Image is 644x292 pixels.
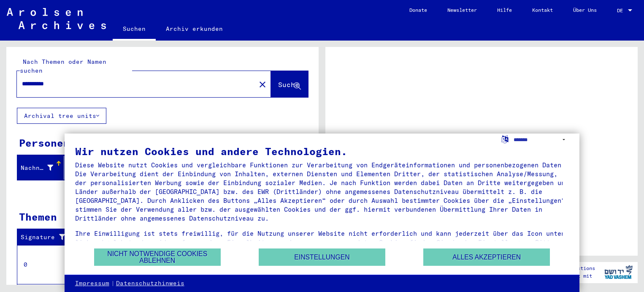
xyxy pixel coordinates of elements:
[271,71,308,97] button: Suche
[259,248,385,266] button: Einstellungen
[116,279,184,288] a: Datenschutzhinweis
[17,245,76,284] td: 0
[514,134,569,146] select: Sprache auswählen
[75,161,569,223] div: Diese Website nutzt Cookies und vergleichbare Funktionen zur Verarbeitung von Endgeräteinformatio...
[20,58,106,74] mat-label: Nach Themen oder Namen suchen
[423,248,550,266] button: Alles akzeptieren
[254,76,271,93] button: Clear
[75,279,109,288] a: Impressum
[21,233,69,242] div: Signature
[75,229,569,256] div: Ihre Einwilligung ist stets freiwillig, für die Nutzung unserer Website nicht erforderlich und ka...
[617,8,626,14] span: DE
[501,135,509,143] label: Sprache auswählen
[21,161,64,175] div: Nachname
[21,164,53,172] div: Nachname
[156,19,233,39] a: Archiv erkunden
[19,209,57,224] div: Themen
[7,8,106,29] img: Arolsen_neg.svg
[17,156,64,180] mat-header-cell: Nachname
[19,135,70,150] div: Personen
[113,19,156,41] a: Suchen
[21,231,77,244] div: Signature
[603,262,634,283] img: yv_logo.png
[257,79,268,90] mat-icon: close
[17,108,106,124] button: Archival tree units
[75,146,569,156] div: Wir nutzen Cookies und andere Technologien.
[278,80,299,89] span: Suche
[94,248,221,266] button: Nicht notwendige Cookies ablehnen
